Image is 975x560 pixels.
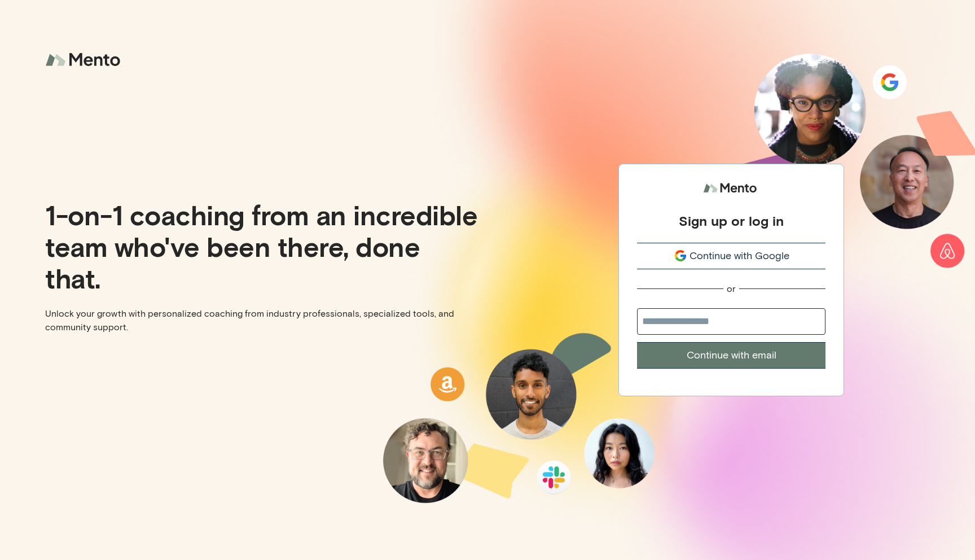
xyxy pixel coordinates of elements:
img: logo [45,45,124,75]
button: Continue with Google [637,243,825,269]
img: logo.svg [703,178,759,199]
span: Continue with Google [689,248,789,264]
p: 1-on-1 coaching from an incredible team who've been there, done that. [45,199,478,294]
button: Continue with email [637,342,825,369]
div: Sign up or log in [679,212,784,229]
div: or [727,283,736,295]
p: Unlock your growth with personalized coaching from industry professionals, specialized tools, and... [45,307,478,334]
